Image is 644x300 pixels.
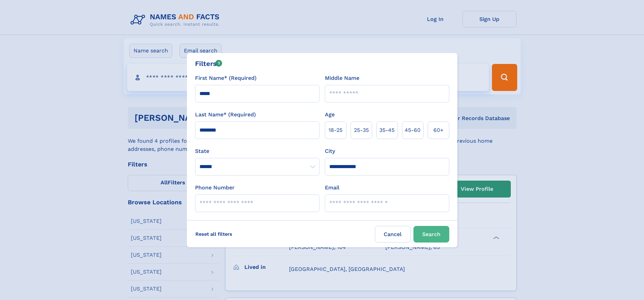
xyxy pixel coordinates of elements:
label: Age [325,111,335,119]
label: First Name* (Required) [195,74,257,82]
label: Email [325,184,339,192]
label: Cancel [375,226,411,243]
span: 60+ [433,126,444,134]
button: Search [413,226,449,243]
span: 45‑60 [405,126,421,134]
span: 18‑25 [329,126,342,134]
label: City [325,147,335,155]
span: 25‑35 [354,126,369,134]
span: 35‑45 [379,126,395,134]
label: Last Name* (Required) [195,111,256,119]
label: Middle Name [325,74,359,82]
label: Phone Number [195,184,235,192]
label: Reset all filters [191,226,237,242]
label: State [195,147,319,155]
div: Filters [195,59,222,69]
